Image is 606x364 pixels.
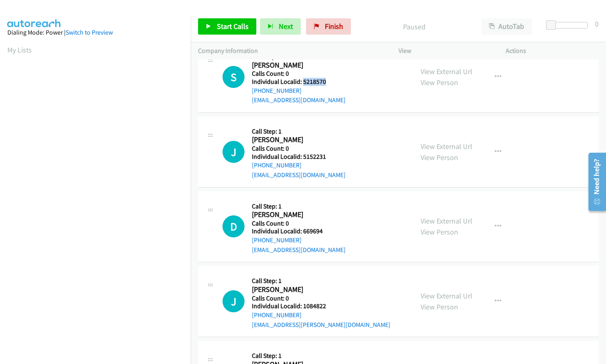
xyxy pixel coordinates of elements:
div: Delay between calls (in seconds) [550,22,588,29]
p: Actions [506,46,599,56]
a: [EMAIL_ADDRESS][DOMAIN_NAME] [252,246,346,254]
button: AutoTab [481,18,532,35]
p: Paused [362,21,467,32]
a: Switch to Preview [66,29,113,36]
h5: Calls Count: 0 [252,70,346,78]
a: [PHONE_NUMBER] [252,236,302,244]
h1: S [223,66,245,88]
div: The call is yet to be attempted [223,290,245,312]
iframe: Resource Center [582,149,606,214]
a: [EMAIL_ADDRESS][DOMAIN_NAME] [252,171,346,179]
div: Dialing Mode: Power | [7,28,183,37]
h5: Call Step: 1 [252,277,390,285]
a: [PHONE_NUMBER] [252,161,302,169]
h5: Calls Count: 0 [252,145,346,153]
h1: J [223,141,245,163]
a: [PHONE_NUMBER] [252,87,302,94]
div: The call is yet to be attempted [223,66,245,88]
p: View [399,46,491,56]
a: View Person [421,302,458,311]
h5: Individual Localid: 669694 [252,227,346,235]
h1: J [223,290,245,312]
h5: Call Step: 1 [252,127,346,136]
p: Company Information [198,46,384,56]
h5: Calls Count: 0 [252,294,390,303]
h2: [PERSON_NAME] [252,285,339,294]
div: The call is yet to be attempted [223,141,245,163]
button: Next [260,18,301,35]
a: [EMAIL_ADDRESS][DOMAIN_NAME] [252,96,346,104]
h5: Call Step: 1 [252,202,346,211]
h2: [PERSON_NAME] [252,210,339,219]
a: [EMAIL_ADDRESS][PERSON_NAME][DOMAIN_NAME] [252,321,390,329]
a: View External Url [421,67,472,76]
h2: [PERSON_NAME] [252,61,339,70]
a: View Person [421,78,458,87]
a: My Lists [7,45,32,55]
h5: Individual Localid: 5218570 [252,78,346,86]
h5: Individual Localid: 1084822 [252,302,390,310]
a: View Person [421,227,458,237]
a: [PHONE_NUMBER] [252,311,302,319]
div: The call is yet to be attempted [223,215,245,237]
a: View External Url [421,216,472,226]
h1: D [223,215,245,237]
a: Finish [306,18,351,35]
h5: Calls Count: 0 [252,219,346,228]
a: Start Calls [198,18,256,35]
div: 0 [595,18,599,29]
a: View External Url [421,142,472,151]
a: View External Url [421,291,472,300]
span: Next [279,22,293,31]
span: Finish [325,22,343,31]
h5: Call Step: 1 [252,352,346,360]
span: Start Calls [217,22,249,31]
h5: Individual Localid: 5152231 [252,153,346,161]
h2: [PERSON_NAME] [252,135,339,145]
a: View Person [421,153,458,162]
